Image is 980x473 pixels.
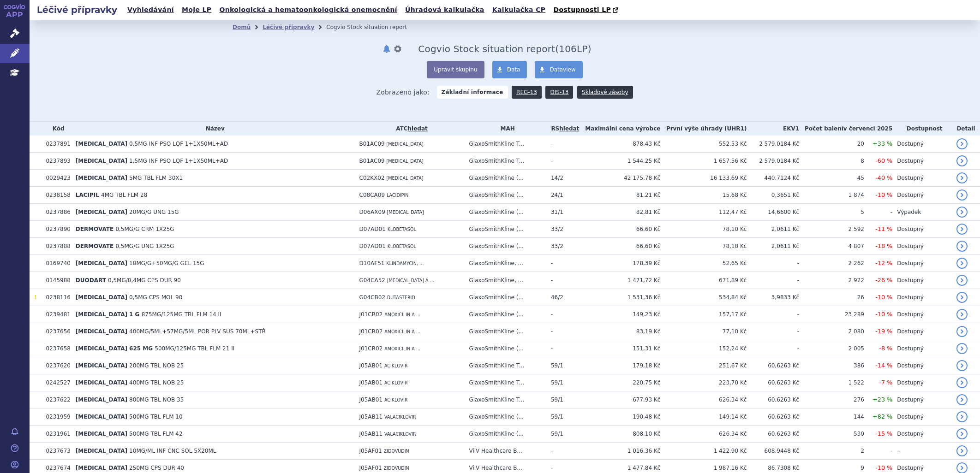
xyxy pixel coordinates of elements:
[892,323,952,340] td: Dostupný
[359,260,385,266] span: D10AF51
[580,136,660,153] td: 878,43 Kč
[512,86,542,99] a: REG-13
[875,242,892,249] span: -18 %
[799,374,864,391] td: 1 522
[875,260,892,266] span: -12 %
[418,43,555,54] span: Cogvio Stock situation report
[359,362,383,369] span: J05AB01
[875,328,892,335] span: -19 %
[464,255,546,272] td: GlaxoSmithKline, ...
[660,187,747,204] td: 15,68 Kč
[76,414,127,420] span: [MEDICAL_DATA]
[550,66,575,73] span: Dataview
[660,272,747,289] td: 671,89 Kč
[799,255,864,272] td: 2 262
[660,323,747,340] td: 77,10 Kč
[76,345,153,352] span: [MEDICAL_DATA] 625 MG
[76,243,114,249] span: DERMOVATE
[864,204,892,221] td: -
[359,294,385,301] span: G04CB02
[41,204,71,221] td: 0237886
[546,122,580,136] th: RS
[875,174,892,181] span: -40 %
[437,86,508,99] strong: Základní informace
[747,221,799,238] td: 2,0611 Kč
[875,362,892,369] span: -14 %
[464,221,546,238] td: GlaxoSmithKline (...
[551,431,563,437] span: 59/1
[41,255,71,272] td: 0169740
[660,306,747,323] td: 157,17 Kč
[660,204,747,221] td: 112,47 Kč
[129,414,182,420] span: 500MG TBL FLM 10
[956,155,968,166] a: detail
[747,238,799,255] td: 2,0611 Kč
[464,122,546,136] th: MAH
[956,138,968,149] a: detail
[892,272,952,289] td: Dostupný
[580,340,660,357] td: 151,31 Kč
[129,396,184,403] span: 800MG TBL NOB 35
[142,311,221,318] span: 875MG/125MG TBL FLM 14 II
[747,122,799,136] th: EKV1
[577,86,633,99] a: Skladové zásoby
[41,340,71,357] td: 0237658
[179,4,214,16] a: Moje LP
[550,4,623,17] a: Dostupnosti LP
[387,210,424,215] span: [MEDICAL_DATA]
[393,43,402,54] button: nastavení
[580,187,660,204] td: 81,21 Kč
[359,226,386,232] span: D07AD01
[892,136,952,153] td: Dostupný
[747,426,799,443] td: 60,6263 Kč
[551,226,563,232] span: 33/2
[879,379,892,386] span: -7 %
[387,295,415,300] span: DUTASTERID
[892,221,952,238] td: Dostupný
[546,323,580,340] td: -
[41,122,71,136] th: Kód
[892,255,952,272] td: Dostupný
[747,289,799,306] td: 3,9833 Kč
[956,275,968,286] a: detail
[535,61,582,78] a: Dataview
[41,289,71,306] td: 0238116
[956,292,968,303] a: detail
[359,158,385,164] span: B01AC09
[956,241,968,252] a: detail
[464,323,546,340] td: GlaxoSmithKline (...
[892,187,952,204] td: Dostupný
[580,170,660,187] td: 42 175,78 Kč
[580,391,660,408] td: 677,93 Kč
[464,340,546,357] td: GlaxoSmithKline (...
[551,379,563,386] span: 59/1
[956,343,968,354] a: detail
[388,244,416,249] span: KLOBETASOL
[892,153,952,170] td: Dostupný
[76,260,127,266] span: [MEDICAL_DATA]
[384,380,408,385] span: ACIKLOVIR
[747,272,799,289] td: -
[359,431,383,437] span: J05AB11
[464,443,546,460] td: ViiV Healthcare B...
[551,209,563,215] span: 31/1
[76,311,140,318] span: [MEDICAL_DATA] 1 G
[108,277,181,284] span: 0,5MG/0,4MG CPS DUR 90
[546,272,580,289] td: -
[580,323,660,340] td: 83,19 Kč
[872,396,892,403] span: +23 %
[359,243,386,249] span: D07AD01
[41,170,71,187] td: 0029423
[551,175,563,181] span: 14/2
[892,306,952,323] td: Dostupný
[359,379,383,386] span: J05AB01
[326,20,419,34] li: Cogvio Stock situation report
[384,346,420,351] span: AMOXICILIN A ...
[799,340,864,357] td: 2 005
[799,272,864,289] td: 2 922
[747,391,799,408] td: 60,6263 Kč
[559,125,579,132] a: hledat
[41,136,71,153] td: 0237891
[129,294,182,301] span: 0,5MG CPS MOL 90
[464,272,546,289] td: GlaxoSmithKline, ...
